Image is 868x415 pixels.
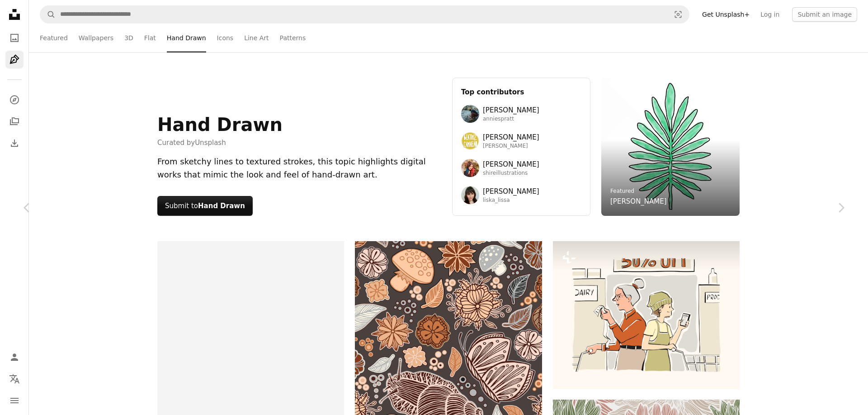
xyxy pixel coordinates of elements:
a: Log in / Sign up [5,348,24,366]
strong: Hand Drawn [198,202,245,210]
div: From sketchy lines to textured strokes, this topic highlights digital works that mimic the look a... [157,155,441,182]
img: Avatar of user Sara Oliveira [461,159,479,177]
a: Shoppers compare prices at a grocery store. [553,311,740,319]
a: Featured [610,188,634,194]
a: Featured [40,23,68,52]
h1: Hand Drawn [157,114,283,135]
button: Submit toHand Drawn [157,196,253,216]
a: Avatar of user Annie Spratt[PERSON_NAME]anniespratt [461,105,581,123]
button: Menu [5,392,24,410]
span: [PERSON_NAME] [483,105,539,116]
a: Unsplash [195,139,226,147]
a: Illustrations [5,51,24,69]
span: [PERSON_NAME] [483,159,539,170]
span: [PERSON_NAME] [483,143,539,150]
a: 3D [124,23,133,52]
a: Snail and butterfly amidst floral and mushroom pattern [355,377,542,385]
a: Wallpapers [79,23,113,52]
a: Next [814,164,868,251]
button: Submit an image [792,7,857,22]
img: Avatar of user Viktoriya Lissachenko [461,186,479,204]
span: Curated by [157,137,283,148]
a: Line Art [244,23,269,52]
span: [PERSON_NAME] [483,132,539,143]
a: Log in [755,7,785,22]
a: Patterns [280,23,306,52]
button: Language [5,370,24,388]
span: shireillustrations [483,170,539,177]
form: Find visuals sitewide [40,5,689,23]
h3: Top contributors [461,87,581,98]
a: Icons [217,23,234,52]
span: liska_lissa [483,197,539,204]
img: Avatar of user Annie Spratt [461,105,479,123]
a: Download History [5,134,24,152]
img: Shoppers compare prices at a grocery store. [553,241,740,389]
button: Visual search [667,6,689,23]
a: Avatar of user Viktoriya Lissachenko[PERSON_NAME]liska_lissa [461,186,581,204]
a: Avatar of user Beatriz Camaleão[PERSON_NAME][PERSON_NAME] [461,132,581,150]
img: Avatar of user Beatriz Camaleão [461,132,479,150]
a: Flat [144,23,156,52]
a: [PERSON_NAME] [610,196,667,207]
span: [PERSON_NAME] [483,186,539,197]
a: Get Unsplash+ [697,7,755,22]
span: anniespratt [483,116,539,123]
a: Avatar of user Sara Oliveira[PERSON_NAME]shireillustrations [461,159,581,177]
a: Explore [5,91,24,109]
button: Search Unsplash [40,6,56,23]
a: Photos [5,29,24,47]
a: Collections [5,112,24,131]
